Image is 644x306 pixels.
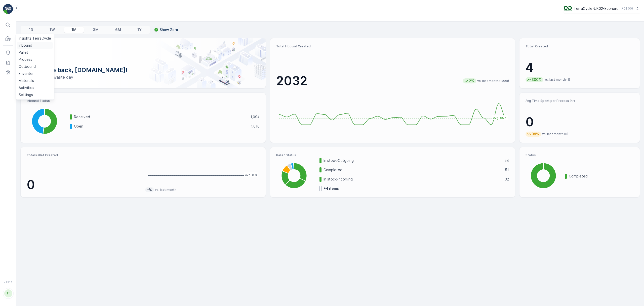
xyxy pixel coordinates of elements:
p: ( +01:00 ) [621,7,633,11]
p: -% [147,187,152,192]
p: Inbound Status [27,99,260,103]
p: Total Pallet Created [27,153,141,157]
div: TT [4,289,12,297]
p: Open [74,124,248,129]
button: TT [3,285,13,302]
p: vs. last month [155,188,176,192]
p: Completed [324,167,502,172]
p: 0 [526,114,634,130]
button: TerraCycle-UK02-Econpro(+01:00) [564,4,640,13]
p: Received [74,114,247,119]
p: 98% [531,132,540,137]
p: In stock-Incoming [324,177,502,182]
p: Completed [569,174,634,179]
img: terracycle_logo_wKaHoWT.png [564,6,572,11]
p: Avg Time Spent per Process (hr) [526,99,634,103]
p: Total Inbound Created [276,44,509,48]
p: Show Zero [159,27,178,32]
p: vs. last month (1) [544,78,570,82]
p: 4 [526,60,634,75]
p: 1,094 [250,114,260,119]
p: Status [526,153,634,157]
p: 32 [505,177,509,182]
p: 300% [531,77,542,82]
p: + 4 items [324,186,339,191]
p: 6M [115,27,121,32]
p: 1,016 [251,124,260,129]
p: 1D [29,27,33,32]
p: TerraCycle-UK02-Econpro [574,6,619,11]
p: Welcome back, [DOMAIN_NAME]! [29,66,258,74]
p: 54 [504,158,509,163]
p: In stock-Outgoing [324,158,501,163]
p: 1Y [137,27,142,32]
img: logo [3,4,13,14]
p: 3M [93,27,99,32]
p: 51 [505,167,509,172]
p: 1W [50,27,55,32]
p: 0 [27,177,141,192]
p: Pallet Status [276,153,509,157]
p: Total Created [526,44,634,48]
p: 2032 [276,73,307,88]
p: vs. last month (0) [542,132,568,136]
span: v 1.51.1 [3,281,13,284]
p: vs. last month (1998) [477,79,509,83]
p: 1M [71,27,76,32]
p: 2% [468,78,475,83]
p: Have a zero-waste day [29,74,258,80]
